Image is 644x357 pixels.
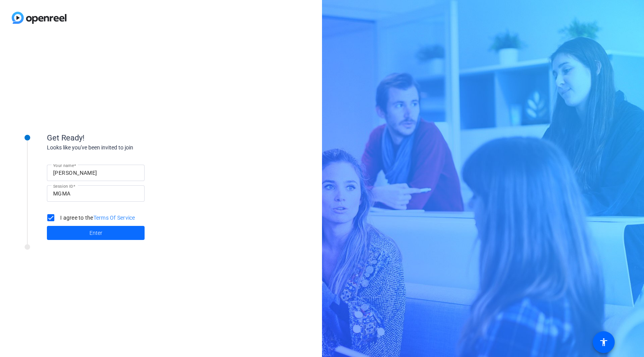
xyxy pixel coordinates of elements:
[599,337,608,347] mat-icon: accessibility
[53,184,73,188] mat-label: Session ID
[89,229,102,237] span: Enter
[47,132,203,144] div: Get Ready!
[93,215,135,221] a: Terms Of Service
[47,226,145,240] button: Enter
[47,144,203,152] div: Looks like you've been invited to join
[53,163,74,168] mat-label: Your name
[59,214,135,222] label: I agree to the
